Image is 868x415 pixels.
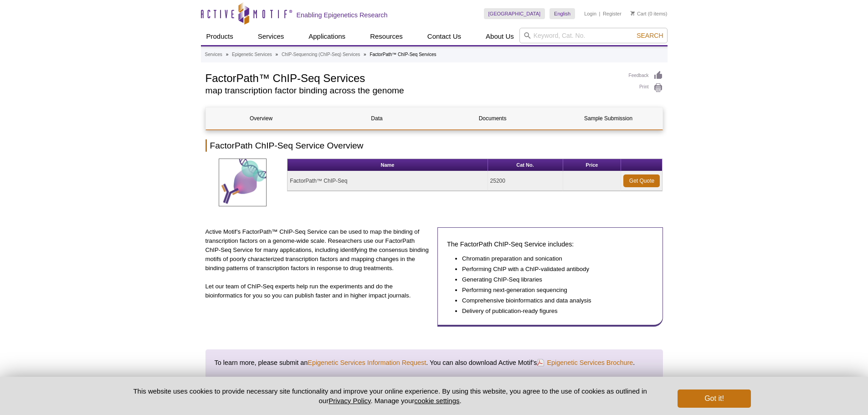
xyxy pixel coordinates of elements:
a: Applications [303,28,351,45]
a: Get Quote [623,174,660,187]
a: Overview [206,108,317,129]
li: Comprehensive bioinformatics and data analysis [462,296,644,305]
a: Products [201,28,239,45]
a: Privacy Policy [329,397,370,405]
a: Login [584,10,596,17]
th: Price [563,159,621,171]
a: Services [252,28,290,45]
img: Your Cart [631,11,635,15]
a: Data [322,108,432,129]
a: ChIP-Sequencing (ChIP-Seq) Services [282,51,360,59]
p: Let our team of ChIP-Seq experts help run the experiments and do the bioinformatics for you so yo... [205,282,431,300]
button: Got it! [678,389,750,408]
span: Search [637,32,663,39]
img: Transcription Factors [219,159,267,206]
a: Epigenetic Services Brochure [537,358,633,368]
h4: To learn more, please submit an . You can also download Active Motif’s . [215,359,654,367]
li: (0 items) [631,8,668,19]
a: Resources [365,28,408,45]
li: » [276,52,278,57]
li: Generating ChIP-Seq libraries [462,275,644,284]
h2: Enabling Epigenetics Research [297,11,388,19]
a: Contact Us [422,28,467,45]
a: About Us [480,28,519,45]
a: Documents [437,108,548,129]
li: Delivery of publication-ready figures [462,307,644,316]
a: Sample Submission [553,108,664,129]
a: [GEOGRAPHIC_DATA] [484,8,545,19]
li: | [599,8,601,19]
li: Chromatin preparation and sonication [462,254,644,263]
a: Services [205,51,222,59]
h2: FactorPath ChIP-Seq Service Overview [205,139,663,152]
p: Active Motif’s FactorPath™ ChIP-Seq Service can be used to map the binding of transcription facto... [205,227,431,273]
li: » [226,52,229,57]
h3: The FactorPath ChIP-Seq Service includes: [447,239,653,250]
td: FactorPath™ ChIP-Seq [288,171,488,191]
button: Search [634,31,666,40]
input: Keyword, Cat. No. [519,28,668,43]
a: Feedback [629,71,663,81]
li: Performing next-generation sequencing [462,286,644,295]
li: Performing ChIP with a ChIP-validated antibody [462,265,644,274]
th: Name [288,159,488,171]
a: Cart [631,10,647,17]
a: Print [629,83,663,93]
a: Epigenetic Services Information Request [308,359,426,367]
h2: map transcription factor binding across the genome [205,87,620,95]
a: English [550,8,575,19]
a: Register [603,10,621,17]
a: Epigenetic Services [232,51,272,59]
li: FactorPath™ ChIP-Seq Services [370,52,436,57]
h1: FactorPath™ ChIP-Seq Services [205,71,620,84]
li: » [364,52,366,57]
td: 25200 [488,171,563,191]
p: This website uses cookies to provide necessary site functionality and improve your online experie... [118,386,663,405]
th: Cat No. [488,159,563,171]
button: cookie settings [414,397,459,405]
